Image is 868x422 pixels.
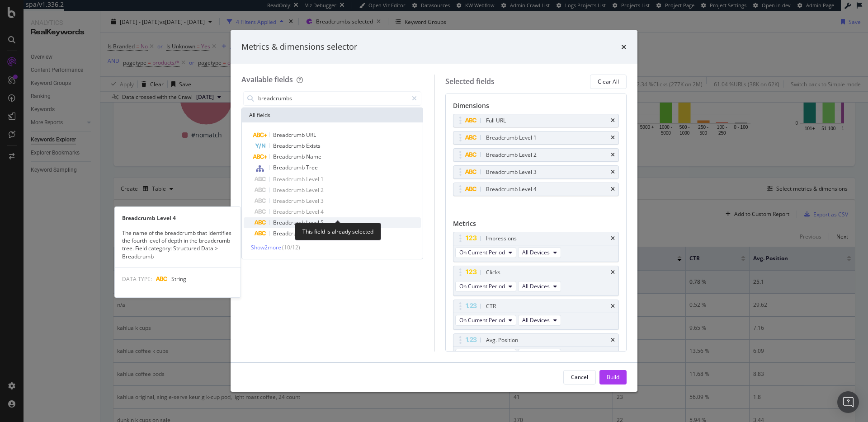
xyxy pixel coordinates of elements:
span: All Devices [522,249,550,256]
span: 6 [321,230,324,237]
span: Breadcrumb [273,186,306,194]
div: Available fields [241,75,293,84]
span: All Devices [522,350,550,358]
div: Breadcrumb Level 2times [453,148,619,162]
span: Level [306,197,321,205]
span: Breadcrumb [273,164,306,171]
span: 1 [321,175,324,183]
div: Full URL [486,116,506,125]
div: Open Intercom Messenger [837,391,859,413]
span: Breadcrumb [273,208,306,216]
span: ( 10 / 12 ) [282,244,300,251]
div: Build [607,373,619,381]
div: Breadcrumb Level 4 [486,185,537,194]
span: 5 [321,219,324,226]
span: Level [306,208,321,216]
div: Breadcrumb Level 4 [115,214,241,222]
div: Avg. Position [486,336,518,345]
div: times [611,338,615,343]
button: On Current Period [455,349,516,360]
input: Search by field name [257,92,408,105]
div: times [611,169,615,175]
span: All Devices [522,282,550,290]
span: Breadcrumb [273,153,306,160]
div: Full URLtimes [453,114,619,127]
button: All Devices [518,349,561,360]
span: 4 [321,208,324,216]
span: Breadcrumb [273,230,306,237]
div: Impressions [486,234,517,243]
span: On Current Period [459,282,505,290]
span: On Current Period [459,350,505,358]
span: Tree [306,164,318,171]
div: times [611,270,615,275]
div: Clicks [486,268,500,277]
span: URL [306,131,316,139]
span: Level [306,219,321,226]
div: times [621,41,627,53]
div: Breadcrumb Level 3times [453,165,619,179]
div: Breadcrumb Level 2 [486,150,537,159]
div: CTR [486,302,496,311]
div: times [611,187,615,192]
button: Cancel [563,370,596,384]
button: All Devices [518,315,561,326]
div: Breadcrumb Level 4times [453,183,619,196]
div: Cancel [571,373,588,381]
div: times [611,236,615,241]
div: times [611,118,615,123]
span: All Devices [522,316,550,324]
button: Clear All [590,75,627,89]
div: Breadcrumb Level 1 [486,133,537,142]
span: On Current Period [459,249,505,256]
span: 2 [321,186,324,194]
span: On Current Period [459,316,505,324]
span: Name [306,153,321,160]
span: Breadcrumb [273,142,306,150]
div: Selected fields [445,76,495,87]
span: 3 [321,197,324,205]
div: Metrics [453,219,619,232]
button: On Current Period [455,315,516,326]
span: Exists [306,142,321,150]
div: modal [231,30,637,392]
span: Breadcrumb [273,175,306,183]
span: Level [306,175,321,183]
div: times [611,135,615,141]
div: Metrics & dimensions selector [241,41,357,53]
div: CTRtimesOn Current PeriodAll Devices [453,300,619,330]
span: Breadcrumb [273,197,306,205]
div: ImpressionstimesOn Current PeriodAll Devices [453,232,619,262]
button: On Current Period [455,281,516,292]
button: Build [599,370,627,384]
div: Dimensions [453,101,619,114]
span: Level [306,230,321,237]
span: Level [306,186,321,194]
div: The name of the breadcrumb that identifies the fourth level of depth in the breadcrumb tree. Fiel... [115,229,241,260]
button: All Devices [518,281,561,292]
div: All fields [242,108,423,122]
button: All Devices [518,247,561,258]
div: times [611,304,615,309]
span: Breadcrumb [273,219,306,226]
div: times [611,152,615,158]
div: Breadcrumb Level 3 [486,168,537,177]
span: Show 2 more [251,244,281,251]
div: Avg. PositiontimesOn Current PeriodAll Devices [453,333,619,364]
div: Breadcrumb Level 1times [453,131,619,145]
button: On Current Period [455,247,516,258]
div: Clear All [598,78,619,85]
span: Breadcrumb [273,131,306,139]
div: ClickstimesOn Current PeriodAll Devices [453,266,619,296]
